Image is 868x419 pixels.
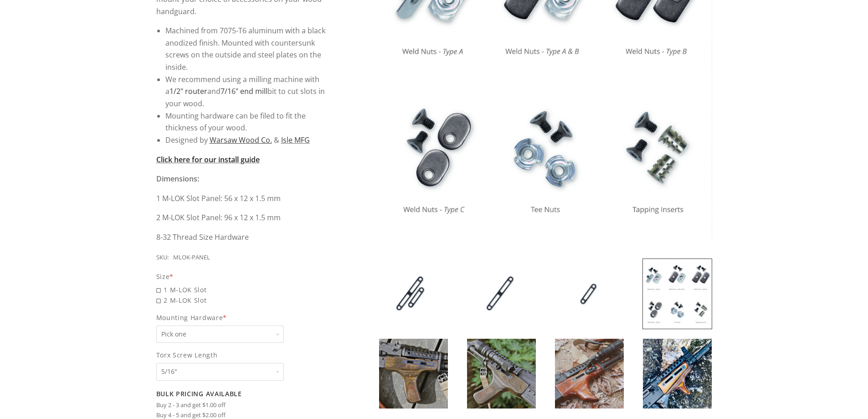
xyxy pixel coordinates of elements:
[165,110,331,134] li: Mounting hardware can be filed to fit the thickness of your wood.
[156,212,331,224] p: 2 M-LOK Slot Panel: 96 x 12 x 1.5 mm
[156,350,331,360] span: Torx Screw Length
[156,192,331,205] p: 1 M-LOK Slot Panel: 56 x 12 x 1.5 mm
[379,339,448,409] img: DIY M-LOK Panel Inserts
[555,259,624,329] img: DIY M-LOK Panel Inserts
[156,271,331,282] div: Size
[156,363,284,381] select: Torx Screw Length
[156,253,169,263] div: SKU:
[156,231,331,243] p: 8-32 Thread Size Hardware
[165,25,331,73] li: Machined from 7075-T6 aluminum with a black anodized finish. Mounted with countersunk screws on t...
[156,326,284,343] select: Mounting Hardware*
[173,253,210,263] div: MLOK-PANEL
[643,259,712,329] img: DIY M-LOK Panel Inserts
[221,86,267,96] a: 7/16" end mill
[467,339,536,409] img: DIY M-LOK Panel Inserts
[156,285,331,295] span: 1 M-LOK Slot
[467,259,536,329] img: DIY M-LOK Panel Inserts
[156,295,331,305] span: 2 M-LOK Slot
[156,400,331,410] li: Buy 2 - 3 and get $1.00 off
[165,134,331,146] li: Designed by &
[156,312,331,323] span: Mounting Hardware
[156,174,199,184] strong: Dimensions:
[379,259,448,329] img: DIY M-LOK Panel Inserts
[165,73,331,110] li: We recommend using a milling machine with a and bit to cut slots in your wood.
[156,155,260,165] a: Click here for our install guide
[281,135,310,145] a: Isle MFG
[169,86,207,96] a: 1/2" router
[643,339,712,409] img: DIY M-LOK Panel Inserts
[156,390,331,398] h2: Bulk Pricing Available
[555,339,624,409] img: DIY M-LOK Panel Inserts
[210,135,272,145] a: Warsaw Wood Co.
